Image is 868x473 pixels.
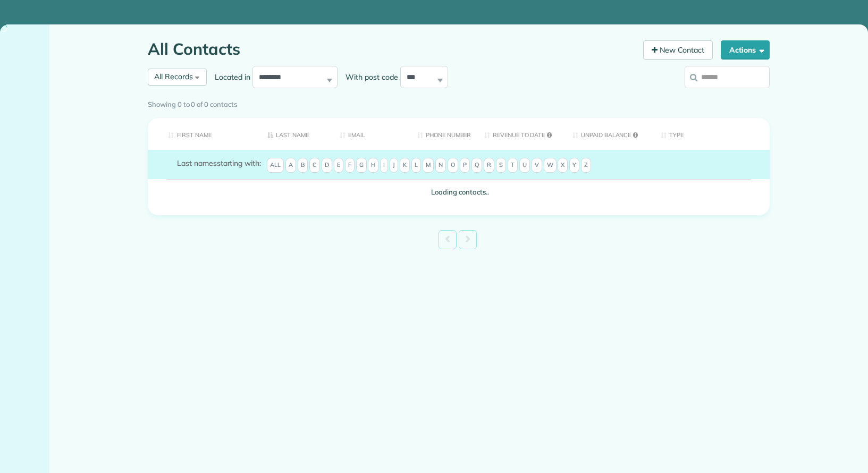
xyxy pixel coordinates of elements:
th: Type: activate to sort column ascending [653,118,770,150]
span: G [356,158,367,173]
label: Located in [207,72,252,82]
th: Last Name: activate to sort column descending [259,118,332,150]
span: U [519,158,530,173]
div: Showing 0 to 0 of 0 contacts [148,95,770,110]
span: E [334,158,343,173]
span: V [532,158,542,173]
span: D [322,158,332,173]
span: C [309,158,320,173]
span: X [558,158,568,173]
span: A [285,158,296,173]
label: starting with: [177,158,261,168]
span: Z [581,158,591,173]
th: Phone number: activate to sort column ascending [409,118,476,150]
span: W [544,158,557,173]
span: K [400,158,410,173]
th: Email: activate to sort column ascending [332,118,409,150]
span: All [267,158,284,173]
span: F [345,158,355,173]
span: L [411,158,421,173]
span: I [380,158,388,173]
th: Revenue to Date: activate to sort column ascending [476,118,564,150]
a: New Contact [643,40,713,60]
span: J [390,158,398,173]
span: Last names [177,158,217,168]
span: P [460,158,470,173]
span: T [508,158,518,173]
span: Q [471,158,482,173]
td: Loading contacts.. [148,179,770,205]
span: N [435,158,446,173]
th: First Name: activate to sort column ascending [148,118,259,150]
span: H [368,158,378,173]
button: Actions [721,40,770,60]
h1: All Contacts [148,40,635,58]
span: R [484,158,494,173]
span: M [423,158,434,173]
span: Y [569,158,579,173]
label: With post code [338,72,400,82]
span: B [298,158,308,173]
span: All Records [154,72,193,81]
th: Unpaid Balance: activate to sort column ascending [564,118,653,150]
span: S [496,158,506,173]
span: O [448,158,458,173]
